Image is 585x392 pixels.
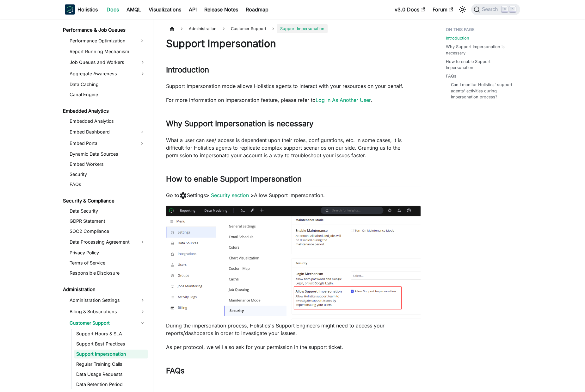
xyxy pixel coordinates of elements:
span: Support Impersonation [277,24,328,33]
a: Report Running Mechanism [68,47,148,56]
b: Holistics [77,6,98,13]
a: API [185,4,200,15]
p: As per protocol, we will also ask for your permission in the support ticket. [166,343,421,351]
a: Visualizations [145,4,185,15]
a: Embedded Analytics [61,107,148,115]
a: Data Caching [68,80,148,89]
nav: Breadcrumbs [166,24,421,33]
p: What a user can see/ access is dependent upon their roles, configurations, etc. In some cases, it... [166,136,421,159]
a: Security [68,170,148,179]
a: Support Hours & SLA [74,329,148,338]
span: Customer Support [228,24,269,33]
strong: > [250,192,254,198]
a: Customer Support [68,318,148,328]
a: AMQL [123,4,145,15]
a: Administration Settings [68,295,148,305]
a: Security section [211,192,249,198]
a: Data Security [68,207,148,215]
strong: > [206,192,209,198]
p: During the impersonation process, Holistics's Support Engineers might need to access your reports... [166,322,421,337]
nav: Docs sidebar [58,19,153,392]
a: Data Retention Period [74,380,148,389]
a: Introduction [446,35,469,41]
a: Security & Compliance [61,196,148,205]
a: Canal Engine [68,90,148,99]
kbd: ⌘ [502,6,508,12]
a: Responsible Disclosure [68,269,148,277]
h2: FAQs [166,366,421,378]
a: Embed Dashboard [68,127,136,137]
a: Regular Training Calls [74,360,148,369]
a: Performance & Job Queues [61,26,148,34]
a: Embed Portal [68,138,136,148]
a: Forum [429,4,457,15]
h1: Support Impersonation [166,37,421,50]
a: FAQs [68,180,148,189]
a: Release Notes [200,4,242,15]
a: Job Queues and Workers [68,57,148,67]
p: Support Impersonation mode allows Holistics agents to interact with your resources on your behalf. [166,82,421,90]
a: Data Processing Agreement [68,237,148,247]
a: Billing & Subscriptions [68,307,148,317]
a: Data Usage Requests [74,370,148,379]
a: Why Support Impersonation is necessary [446,44,516,56]
button: Expand sidebar category 'Embed Dashboard' [136,127,148,137]
a: Embed Workers [68,160,148,169]
p: For more information on Impersonation feature, please refer to . [166,96,421,104]
a: Home page [166,24,178,33]
a: Support Best Practices [74,339,148,348]
a: Aggregate Awareness [68,69,148,79]
a: v3.0 Docs [391,4,429,15]
a: Privacy Policy [68,248,148,257]
a: How to enable Support Impersonation [446,59,516,71]
img: Holistics [65,4,75,15]
a: Can I monitor Holistics' support agents' activities during impersonation process? [451,82,514,100]
button: Search (Command+K) [471,4,520,15]
a: Docs [103,4,123,15]
button: Switch between dark and light mode (currently light mode) [457,4,467,15]
a: Dynamic Data Sources [68,150,148,159]
p: Go to Settings Allow Support Impersonation. [166,191,421,200]
h2: Why Support Impersonation is necessary [166,119,421,131]
a: Terms of Service [68,258,148,267]
a: Roadmap [242,4,272,15]
a: HolisticsHolistics [65,4,98,15]
a: SOC2 Compliance [68,227,148,236]
h2: How to enable Support Impersonation [166,174,421,186]
button: Expand sidebar category 'Embed Portal' [136,138,148,148]
a: Embedded Analytics [68,117,148,126]
a: Performance Optimization [68,36,136,46]
a: FAQs [446,73,456,79]
span: settings [179,192,187,199]
span: Search [480,7,502,12]
a: Administration [61,285,148,294]
a: Log In As Another User [316,97,371,103]
button: Expand sidebar category 'Performance Optimization' [136,36,148,46]
kbd: K [509,6,516,12]
a: Support Impersonation [74,350,148,358]
h2: Introduction [166,65,421,77]
a: GDPR Statement [68,217,148,226]
span: Administration [186,24,220,33]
